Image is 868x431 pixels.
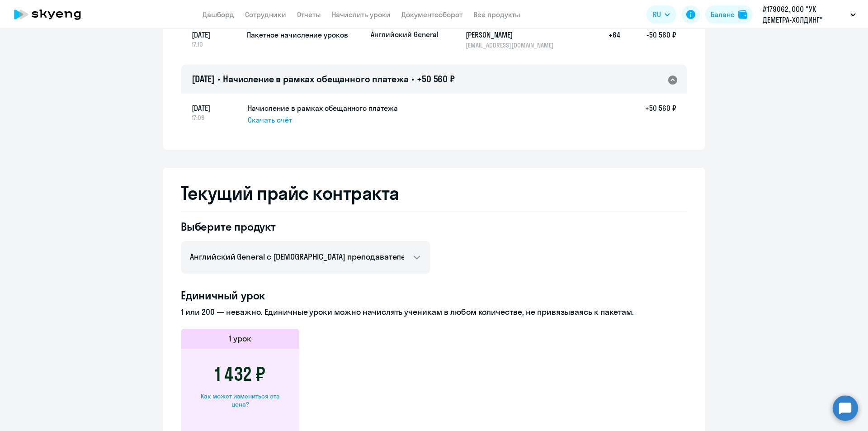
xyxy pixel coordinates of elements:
[411,73,414,85] span: •
[738,10,747,19] img: balance
[181,288,687,303] h4: Единичный урок
[181,182,687,204] h2: Текущий прайс контракта
[181,219,430,234] h4: Выберите продукт
[195,392,285,408] div: Как может измениться эта цена?
[192,114,241,122] span: 17:09
[758,4,860,25] button: #179062, ООО "УК ДЕМЕТРА-ХОЛДИНГ"
[711,9,735,20] div: Баланс
[217,73,220,85] span: •
[223,73,409,85] span: Начисление в рамках обещанного платежа
[229,333,251,345] h5: 1 урок
[248,114,292,125] span: Скачать счёт
[192,40,240,48] span: 17:10
[247,29,363,40] h5: Пакетное начисление уроков
[705,5,753,24] button: Балансbalance
[371,29,439,39] p: Английский General
[646,5,676,24] button: RU
[620,29,676,49] h5: -50 560 ₽
[332,10,391,19] a: Начислить уроки
[591,29,620,49] h5: +64
[401,10,462,19] a: Документооборот
[763,4,847,25] p: #179062, ООО "УК ДЕМЕТРА-ХОЛДИНГ"
[417,73,455,85] span: +50 560 ₽
[645,103,676,125] h5: +50 560 ₽
[466,41,559,49] p: [EMAIL_ADDRESS][DOMAIN_NAME]
[245,10,286,19] a: Сотрудники
[192,73,215,85] span: [DATE]
[181,306,687,318] p: 1 или 200 — неважно. Единичные уроки можно начислять ученикам в любом количестве, не привязываясь...
[192,103,241,114] span: [DATE]
[203,10,234,19] a: Дашборд
[215,363,265,385] h3: 1 432 ₽
[653,9,661,20] span: RU
[192,29,240,40] span: [DATE]
[248,103,398,114] h5: Начисление в рамках обещанного платежа
[473,10,520,19] a: Все продукты
[297,10,321,19] a: Отчеты
[466,29,559,40] h5: [PERSON_NAME]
